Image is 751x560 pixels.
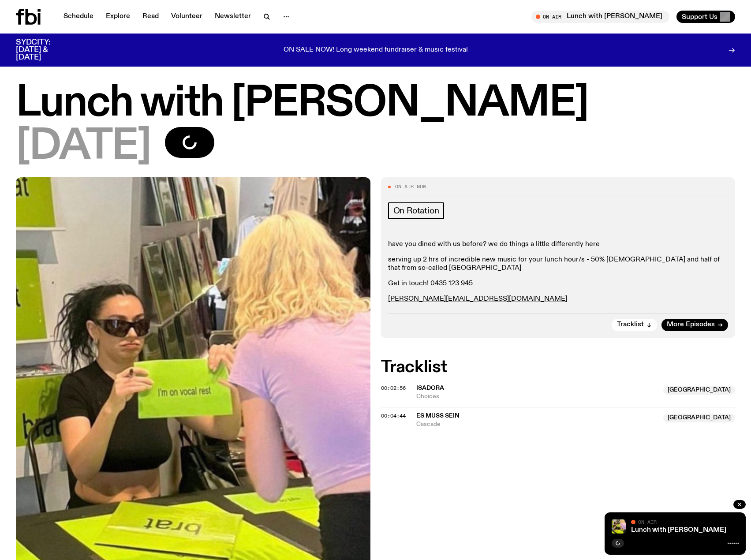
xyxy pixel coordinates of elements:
[388,256,729,273] p: serving up 2 hrs of incredible new music for your lunch hour/s - 50% [DEMOGRAPHIC_DATA] and half ...
[166,11,208,23] a: Volunteer
[663,386,735,395] span: [GEOGRAPHIC_DATA]
[16,127,151,167] span: [DATE]
[661,319,728,331] a: More Episodes
[617,321,644,328] span: Tracklist
[381,359,736,375] h2: Tracklist
[676,11,735,23] button: Support Us
[531,11,669,23] button: On AirLunch with [PERSON_NAME]
[416,413,460,419] span: Es Muss Sein
[667,321,715,328] span: More Episodes
[663,414,735,422] span: [GEOGRAPHIC_DATA]
[388,295,567,302] a: [PERSON_NAME][EMAIL_ADDRESS][DOMAIN_NAME]
[416,385,444,391] span: Isadora
[638,519,657,525] span: On Air
[416,420,658,429] span: Cascade
[16,84,735,123] h1: Lunch with [PERSON_NAME]
[58,11,99,23] a: Schedule
[209,11,256,23] a: Newsletter
[101,11,135,23] a: Explore
[284,46,468,54] p: ON SALE NOW! Long weekend fundraiser & music festival
[388,240,729,249] p: have you dined with us before? we do things a little differently here
[381,412,406,419] span: 00:04:44
[631,526,726,534] a: Lunch with [PERSON_NAME]
[416,392,658,401] span: Choices
[381,385,406,392] span: 00:02:56
[395,184,426,189] span: On Air Now
[16,39,72,61] h3: SYDCITY: [DATE] & [DATE]
[137,11,164,23] a: Read
[388,202,445,219] a: On Rotation
[388,280,729,288] p: Get in touch! 0435 123 945
[682,13,717,21] span: Support Us
[612,319,657,331] button: Tracklist
[393,206,439,216] span: On Rotation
